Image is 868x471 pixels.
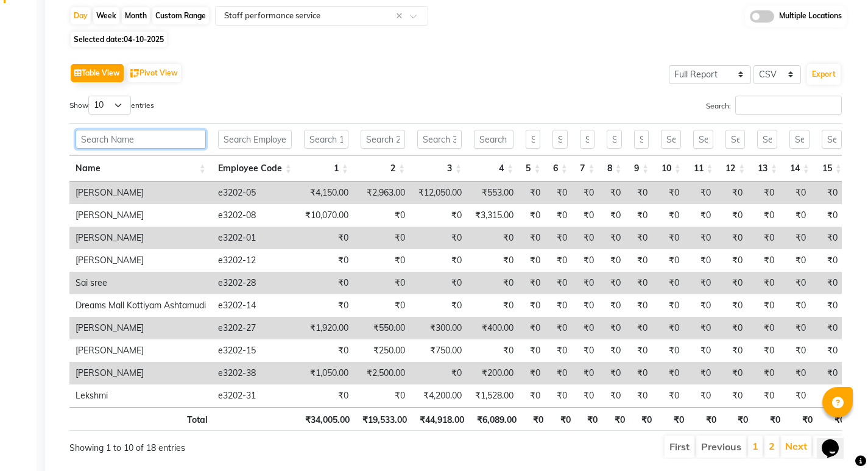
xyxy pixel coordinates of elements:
[212,384,298,407] td: e3202-31
[546,155,573,182] th: 6: activate to sort column ascending
[658,407,690,431] th: ₹0
[654,204,685,227] td: ₹0
[628,155,655,182] th: 9: activate to sort column ascending
[573,362,600,384] td: ₹0
[396,10,406,23] span: Clear all
[520,339,546,362] td: ₹0
[298,227,355,249] td: ₹0
[685,249,717,272] td: ₹0
[298,339,355,362] td: ₹0
[468,294,520,317] td: ₹0
[468,272,520,294] td: ₹0
[812,227,844,249] td: ₹0
[71,7,91,24] div: Day
[600,317,627,339] td: ₹0
[749,362,780,384] td: ₹0
[573,294,600,317] td: ₹0
[355,227,411,249] td: ₹0
[468,249,520,272] td: ₹0
[411,339,468,362] td: ₹750.00
[627,362,654,384] td: ₹0
[654,249,685,272] td: ₹0
[769,440,775,452] a: 2
[411,294,468,317] td: ₹0
[413,407,470,431] th: ₹44,918.00
[411,384,468,407] td: ₹4,200.00
[717,272,749,294] td: ₹0
[298,182,355,204] td: ₹4,150.00
[634,130,649,149] input: Search 9
[69,362,212,384] td: [PERSON_NAME]
[722,407,755,431] th: ₹0
[474,130,513,149] input: Search 4
[812,272,844,294] td: ₹0
[468,204,520,227] td: ₹3,315.00
[411,204,468,227] td: ₹0
[523,407,549,431] th: ₹0
[468,362,520,384] td: ₹200.00
[411,227,468,249] td: ₹0
[573,272,600,294] td: ₹0
[69,204,212,227] td: [PERSON_NAME]
[470,407,523,431] th: ₹6,089.00
[93,7,119,24] div: Week
[212,339,298,362] td: e3202-15
[754,407,786,431] th: ₹0
[819,407,851,431] th: ₹0
[356,407,413,431] th: ₹19,533.00
[355,249,411,272] td: ₹0
[749,294,780,317] td: ₹0
[717,317,749,339] td: ₹0
[71,64,124,82] button: Table View
[661,130,681,149] input: Search 10
[685,294,717,317] td: ₹0
[520,272,546,294] td: ₹0
[69,339,212,362] td: [PERSON_NAME]
[752,440,758,452] a: 1
[783,155,816,182] th: 14: activate to sort column ascending
[627,294,654,317] td: ₹0
[573,317,600,339] td: ₹0
[212,227,298,249] td: e3202-01
[417,130,462,149] input: Search 3
[355,339,411,362] td: ₹250.00
[654,339,685,362] td: ₹0
[212,294,298,317] td: e3202-14
[735,96,842,115] input: Search:
[780,204,812,227] td: ₹0
[298,317,355,339] td: ₹1,920.00
[654,182,685,204] td: ₹0
[749,227,780,249] td: ₹0
[212,204,298,227] td: e3202-08
[822,130,842,149] input: Search 15
[411,182,468,204] td: ₹12,050.00
[212,182,298,204] td: e3202-05
[627,272,654,294] td: ₹0
[627,317,654,339] td: ₹0
[298,272,355,294] td: ₹0
[780,384,812,407] td: ₹0
[812,362,844,384] td: ₹0
[298,407,355,431] th: ₹34,005.00
[685,317,717,339] td: ₹0
[520,384,546,407] td: ₹0
[717,294,749,317] td: ₹0
[573,227,600,249] td: ₹0
[685,204,717,227] td: ₹0
[355,204,411,227] td: ₹0
[298,155,355,182] th: 1: activate to sort column ascending
[212,249,298,272] td: e3202-12
[749,249,780,272] td: ₹0
[573,204,600,227] td: ₹0
[411,317,468,339] td: ₹300.00
[604,407,630,431] th: ₹0
[520,317,546,339] td: ₹0
[546,182,573,204] td: ₹0
[685,339,717,362] td: ₹0
[130,69,139,78] img: pivot.png
[717,249,749,272] td: ₹0
[212,317,298,339] td: e3202-27
[355,155,411,182] th: 2: activate to sort column ascending
[355,384,411,407] td: ₹0
[654,317,685,339] td: ₹0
